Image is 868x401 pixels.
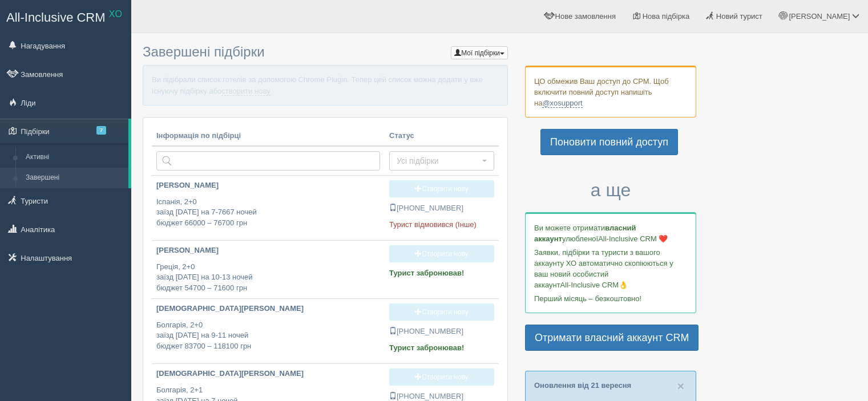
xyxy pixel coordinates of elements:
a: Оновлення від 21 вересня [534,381,631,390]
input: Пошук за країною або туристом [156,151,380,171]
button: Мої підбірки [451,46,508,59]
a: [PERSON_NAME] Греція, 2+0заїзд [DATE] на 10-13 ночейбюджет 54700 – 71600 грн [152,241,385,298]
th: Статус [385,126,499,147]
span: All-Inclusive CRM [6,10,106,25]
p: Турист відмовився (Інше) [389,220,494,230]
button: Усі підбірки [389,151,494,171]
span: [PERSON_NAME] [789,12,850,21]
a: Створити нову [389,368,494,386]
p: [PHONE_NUMBER] [389,203,494,214]
a: [DEMOGRAPHIC_DATA][PERSON_NAME] Болгарія, 2+0заїзд [DATE] на 9-11 ночейбюджет 83700 – 118100 грн [152,299,385,357]
a: Завершені [21,168,128,188]
a: Створити нову [389,245,494,262]
span: × [677,379,684,392]
th: Інформація по підбірці [152,126,385,147]
p: [DEMOGRAPHIC_DATA][PERSON_NAME] [156,368,380,379]
p: [PHONE_NUMBER] [389,326,494,337]
span: Нове замовлення [555,12,616,21]
a: @xosupport [542,99,582,108]
p: [DEMOGRAPHIC_DATA][PERSON_NAME] [156,303,380,314]
span: Новий турист [716,12,762,21]
p: Болгарія, 2+0 заїзд [DATE] на 9-11 ночей бюджет 83700 – 118100 грн [156,320,380,352]
sup: XO [109,9,122,19]
div: ЦО обмежив Ваш доступ до СРМ. Щоб включити повний доступ напишіть на [525,66,696,118]
a: All-Inclusive CRM XO [1,1,131,32]
p: [PERSON_NAME] [156,180,380,191]
p: Турист забронював! [389,268,494,279]
p: Перший місяць – безкоштовно! [534,293,687,304]
h3: а ще [525,180,696,200]
a: Поновити повний доступ [540,129,678,155]
a: Отримати власний аккаунт CRM [525,325,699,351]
a: Створити нову [389,180,494,197]
p: Іспанія, 2+0 заїзд [DATE] на 7-7667 ночей бюджет 66000 – 76700 грн [156,197,380,229]
p: Заявки, підбірки та туристи з вашого аккаунту ХО автоматично скопіюються у ваш новий особистий ак... [534,247,687,290]
span: Нова підбірка [643,12,690,21]
p: Турист забронював! [389,343,494,354]
p: [PERSON_NAME] [156,245,380,256]
button: Close [677,380,684,392]
p: Греція, 2+0 заїзд [DATE] на 10-13 ночей бюджет 54700 – 71600 грн [156,262,380,294]
p: Ви можете отримати улюбленої [534,222,687,244]
span: All-Inclusive CRM👌 [560,281,628,289]
span: Усі підбірки [397,155,479,167]
span: Завершені підбірки [143,44,265,59]
a: Активні [21,147,128,168]
span: All-Inclusive CRM ❤️ [598,234,668,243]
b: власний аккаунт [534,224,636,243]
a: створити нову [221,87,270,96]
span: 7 [96,126,106,135]
p: Ви підібрали список готелів за допомогою Chrome Plugin. Тепер цей список можна додати у вже існую... [143,65,508,105]
a: [PERSON_NAME] Іспанія, 2+0заїзд [DATE] на 7-7667 ночейбюджет 66000 – 76700 грн [152,176,385,233]
a: Створити нову [389,303,494,321]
